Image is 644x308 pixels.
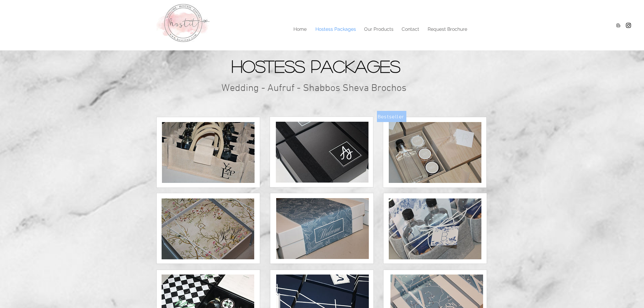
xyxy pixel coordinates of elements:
[221,82,415,95] h2: Wedding - Aufruf - Shabbos Sheva Brochos
[162,122,255,183] img: IMG_0565.JPG
[290,24,310,34] p: Home
[162,198,254,259] img: IMG_0212.JPG
[232,57,400,74] span: Hostess Packages
[398,24,423,34] p: Contact
[312,24,359,34] p: Hostess Packages
[378,114,404,119] span: Bestseller
[311,24,360,34] a: Hostess Packages
[397,24,423,34] a: Contact
[289,24,311,34] a: Home
[424,24,471,34] p: Request Brochure
[423,24,472,34] a: Request Brochure
[377,111,406,122] button: Bestseller
[389,198,481,259] img: IMG_9745.JPG
[276,198,369,259] img: IMG_9668.JPG
[615,22,622,29] img: Blogger
[625,22,632,29] img: Hostitny
[361,24,397,34] p: Our Products
[276,122,368,183] img: IMG_8953.JPG
[187,24,472,34] nav: Site
[389,122,481,183] img: IMG_2357.JPG
[615,22,632,29] ul: Social Bar
[360,24,397,34] a: Our Products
